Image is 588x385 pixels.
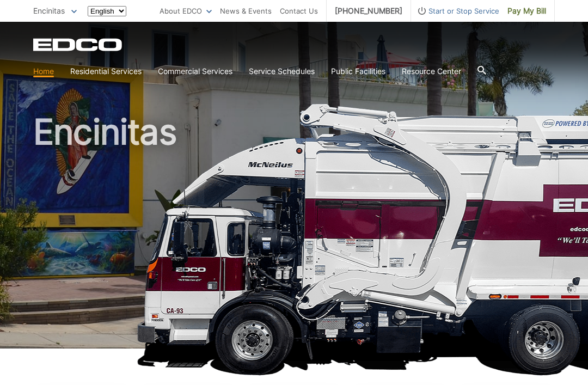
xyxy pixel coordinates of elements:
h1: Encinitas [33,114,555,353]
a: Public Facilities [331,65,385,77]
a: About EDCO [160,5,212,17]
a: Residential Services [70,65,142,77]
span: Encinitas [33,6,65,15]
a: Home [33,65,54,77]
span: Pay My Bill [507,5,546,17]
a: Contact Us [280,5,318,17]
a: Commercial Services [158,65,232,77]
select: Select a language [88,6,126,16]
a: Resource Center [402,65,461,77]
a: EDCD logo. Return to the homepage. [33,38,124,51]
a: Service Schedules [249,65,315,77]
a: News & Events [220,5,272,17]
